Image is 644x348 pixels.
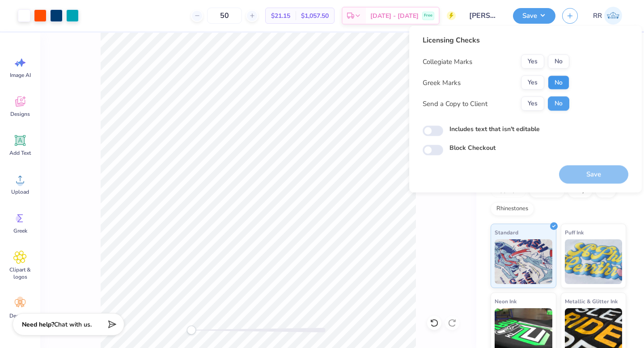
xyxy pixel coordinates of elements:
[424,13,432,19] span: Free
[22,320,54,329] strong: Need help?
[9,149,31,157] span: Add Text
[54,320,92,329] span: Chat with us.
[301,11,329,21] span: $1,057.50
[449,124,540,134] label: Includes text that isn't editable
[10,110,30,118] span: Designs
[513,8,555,24] button: Save
[13,227,27,234] span: Greek
[271,11,290,21] span: $21.15
[548,97,569,111] button: No
[589,7,626,25] a: RR
[593,11,602,21] span: RR
[423,77,461,88] div: Greek Marks
[495,239,552,284] img: Standard
[495,297,517,306] span: Neon Ink
[370,11,419,21] span: [DATE] - [DATE]
[462,7,506,25] input: Untitled Design
[10,72,31,79] span: Image AI
[207,8,242,24] input: – –
[11,188,29,195] span: Upload
[9,312,31,319] span: Decorate
[187,326,196,335] div: Accessibility label
[565,239,623,284] img: Puff Ink
[449,143,496,153] label: Block Checkout
[565,297,618,306] span: Metallic & Glitter Ink
[491,202,534,216] div: Rhinestones
[521,55,544,69] button: Yes
[495,228,518,237] span: Standard
[423,35,569,46] div: Licensing Checks
[423,56,472,67] div: Collegiate Marks
[548,76,569,90] button: No
[565,228,584,237] span: Puff Ink
[521,97,544,111] button: Yes
[423,98,487,109] div: Send a Copy to Client
[5,266,35,280] span: Clipart & logos
[604,7,622,25] img: Rigil Kent Ricardo
[521,76,544,90] button: Yes
[548,55,569,69] button: No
